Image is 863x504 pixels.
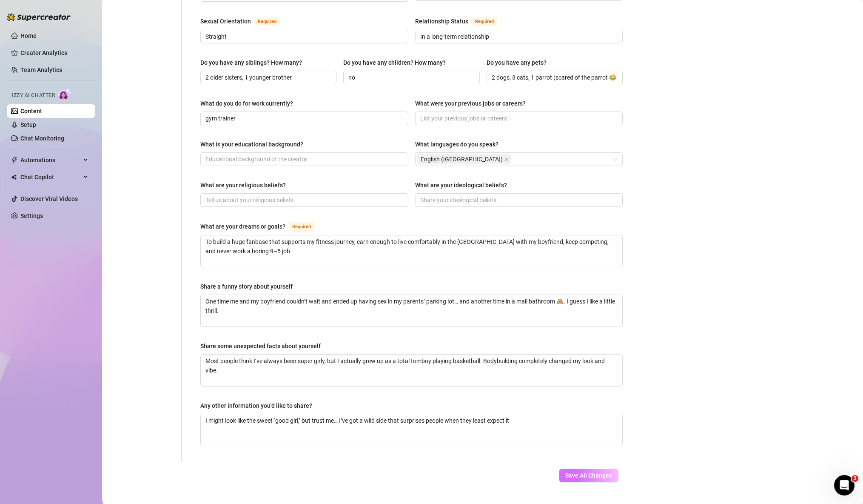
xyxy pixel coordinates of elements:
span: Izzy AI Chatter [12,92,55,100]
label: What is your educational background? [200,140,309,149]
a: Discover Viral Videos [20,195,78,202]
span: Save All Changes [565,472,612,479]
div: Sexual Orientation [200,17,251,26]
input: Do you have any pets? [492,73,616,82]
label: Relationship Status [415,16,507,26]
img: AI Chatter [58,88,71,100]
div: Relationship Status [415,17,468,26]
div: What do you do for work currently? [200,99,293,108]
span: English (US) [417,154,511,164]
div: What are your religious beliefs? [200,180,286,190]
div: What are your ideological beliefs? [415,180,507,190]
textarea: What are your dreams or goals? [201,235,622,267]
input: What are your ideological beliefs? [420,195,616,205]
input: What is your educational background? [205,155,402,164]
div: Do you have any children? How many? [343,58,446,67]
label: What were your previous jobs or careers? [415,99,532,108]
div: Share a funny story about yourself [200,282,293,291]
img: Chat Copilot [11,174,17,180]
span: Chat Copilot [20,170,81,184]
label: Do you have any pets? [487,58,553,67]
label: What do you do for work currently? [200,99,299,108]
img: logo-BBDzfeDw.svg [7,13,71,21]
span: Automations [20,153,81,167]
input: What are your religious beliefs? [205,195,402,205]
a: Setup [20,121,36,128]
input: Sexual Orientation [205,32,402,41]
div: What is your educational background? [200,140,303,149]
div: Do you have any pets? [487,58,547,67]
div: Any other information you'd like to share? [200,401,312,410]
div: What languages do you speak? [415,140,498,149]
div: What were your previous jobs or careers? [415,99,526,108]
span: English ([GEOGRAPHIC_DATA]) [421,155,503,164]
input: What do you do for work currently? [205,114,402,123]
label: Do you have any siblings? How many? [200,58,308,67]
input: Do you have any siblings? How many? [205,73,330,82]
textarea: Any other information you'd like to share? [201,414,622,446]
input: Do you have any children? How many? [348,73,473,82]
a: Settings [20,212,43,219]
span: Required [254,17,280,26]
label: Sexual Orientation [200,16,289,26]
label: Any other information you'd like to share? [200,401,318,410]
span: thunderbolt [11,157,18,163]
span: Required [289,222,314,232]
div: Do you have any siblings? How many? [200,58,302,67]
label: Share a funny story about yourself [200,282,299,291]
a: Chat Monitoring [20,135,64,142]
a: Home [20,32,37,39]
textarea: Share a funny story about yourself [201,295,622,326]
input: What languages do you speak? [513,154,514,164]
iframe: Intercom live chat [834,475,854,495]
span: close [504,157,509,161]
label: What are your dreams or goals? [200,221,324,232]
label: What languages do you speak? [415,140,504,149]
div: Share some unexpected facts about yourself [200,341,321,351]
label: What are your ideological beliefs? [415,180,513,190]
span: 3 [852,475,858,482]
div: What are your dreams or goals? [200,222,285,231]
textarea: Share some unexpected facts about yourself [201,355,622,386]
label: Do you have any children? How many? [343,58,452,67]
label: What are your religious beliefs? [200,180,292,190]
button: Save All Changes [559,469,618,482]
input: Relationship Status [420,32,616,41]
a: Creator Analytics [20,46,88,60]
input: What were your previous jobs or careers? [420,114,616,123]
span: Required [472,17,497,26]
a: Team Analytics [20,66,62,73]
a: Content [20,108,42,115]
label: Share some unexpected facts about yourself [200,341,327,351]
